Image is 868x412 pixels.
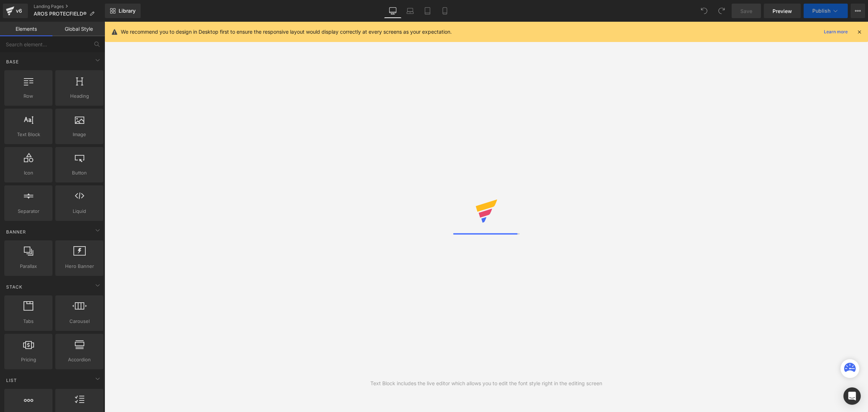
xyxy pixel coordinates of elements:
[697,4,711,18] button: Undo
[14,6,24,16] div: v6
[821,28,851,36] a: Learn more
[714,4,729,18] button: Redo
[58,207,101,215] span: Liquid
[7,131,50,138] span: Text Block
[58,318,101,325] span: Carousel
[384,4,401,18] a: Desktop
[34,4,105,9] a: Landing Pages
[370,379,602,387] div: Text Block includes the live editor which allows you to edit the font style right in the editing ...
[773,7,792,15] span: Preview
[121,28,452,36] p: We recommend you to design in Desktop first to ensure the responsive layout would display correct...
[52,22,105,36] a: Global Style
[804,4,848,18] button: Publish
[119,8,136,14] span: Library
[58,169,101,177] span: Button
[7,169,50,177] span: Icon
[3,4,28,18] a: v6
[5,377,18,384] span: List
[7,318,50,325] span: Tabs
[419,4,436,18] a: Tablet
[58,356,101,363] span: Accordion
[740,7,752,15] span: Save
[812,8,830,14] span: Publish
[105,4,141,18] a: New Library
[58,92,101,100] span: Heading
[34,11,86,17] span: AROS PROTECFIELD®
[7,356,50,363] span: Pricing
[401,4,419,18] a: Laptop
[5,228,27,235] span: Banner
[7,262,50,270] span: Parallax
[58,131,101,138] span: Image
[5,283,23,290] span: Stack
[7,92,50,100] span: Row
[58,262,101,270] span: Hero Banner
[764,4,801,18] a: Preview
[851,4,865,18] button: More
[843,387,861,405] div: Open Intercom Messenger
[436,4,454,18] a: Mobile
[7,207,50,215] span: Separator
[5,58,20,65] span: Base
